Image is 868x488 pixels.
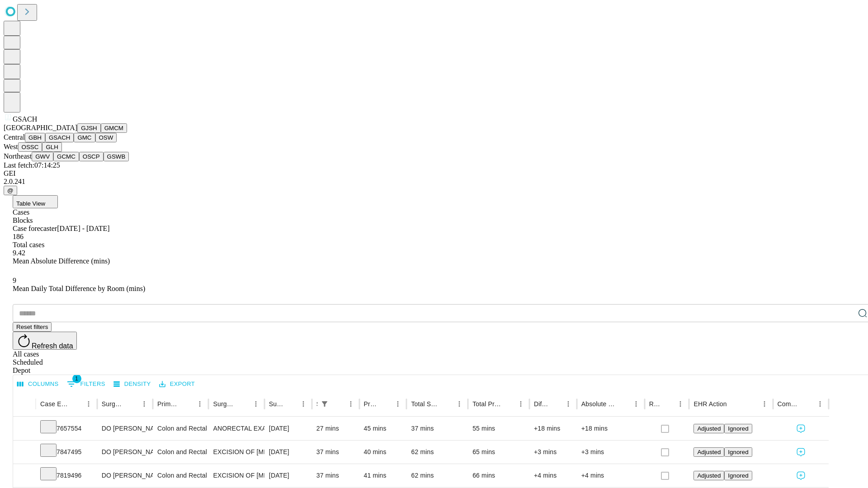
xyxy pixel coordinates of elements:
button: Menu [453,398,466,410]
div: DO [PERSON_NAME] Do [102,464,148,487]
button: Menu [630,398,642,410]
button: Menu [82,398,95,410]
span: [DATE] - [DATE] [57,225,109,232]
span: Central [4,133,25,141]
div: [DATE] [269,464,307,487]
button: Sort [617,398,630,410]
span: West [4,143,18,150]
div: 7657554 [40,417,93,440]
div: Total Scheduled Duration [411,400,439,408]
span: GSACH [13,115,37,123]
div: Surgeon Name [102,400,124,408]
div: DO [PERSON_NAME] Do [102,441,148,464]
div: Surgery Date [269,400,283,408]
div: Primary Service [157,400,180,408]
button: @ [4,186,17,195]
button: Menu [514,398,527,410]
button: Adjusted [693,471,724,480]
div: EXCISION OF [MEDICAL_DATA] EXTENSIVE [213,441,259,464]
button: Menu [392,398,404,410]
span: Mean Daily Total Difference by Room (mins) [13,285,145,292]
button: Show filters [65,377,108,391]
div: 62 mins [411,441,463,464]
div: Scheduled In Room Duration [316,400,317,408]
button: Sort [728,398,741,410]
button: GSWB [104,152,129,161]
div: 1 active filter [318,398,331,410]
button: Sort [181,398,193,410]
button: Adjusted [693,424,724,433]
button: Adjusted [693,447,724,457]
div: 37 mins [316,441,355,464]
div: 37 mins [316,464,355,487]
div: 2.0.241 [4,178,864,186]
div: 7847495 [40,441,93,464]
button: Sort [125,398,138,410]
div: Resolved in EHR [649,400,661,408]
button: OSSC [18,142,42,152]
div: Colon and Rectal Surgery [157,464,204,487]
button: Select columns [15,377,61,391]
span: Mean Absolute Difference (mins) [13,257,110,265]
button: Refresh data [13,332,77,350]
div: 41 mins [364,464,402,487]
button: Expand [18,421,31,437]
button: Menu [297,398,310,410]
span: [GEOGRAPHIC_DATA] [4,124,77,131]
div: +18 mins [581,417,640,440]
button: Show filters [318,398,331,410]
span: 9.42 [13,249,25,257]
div: +4 mins [581,464,640,487]
div: 55 mins [472,417,525,440]
div: +18 mins [534,417,572,440]
button: GWV [32,152,53,161]
div: +3 mins [581,441,640,464]
span: 9 [13,277,16,284]
button: Ignored [724,424,752,433]
span: Adjusted [697,472,721,479]
button: GBH [25,133,45,142]
button: Ignored [724,447,752,457]
button: Sort [379,398,392,410]
div: 7819496 [40,464,93,487]
button: Export [157,377,197,391]
button: Menu [250,398,262,410]
button: Sort [237,398,250,410]
div: Total Predicted Duration [472,400,501,408]
button: Menu [814,398,826,410]
div: 40 mins [364,441,402,464]
span: Adjusted [697,425,721,432]
div: 62 mins [411,464,463,487]
span: 186 [13,233,24,240]
button: Expand [18,468,31,484]
button: GCMC [53,152,79,161]
div: [DATE] [269,417,307,440]
div: +3 mins [534,441,572,464]
button: GMC [74,133,95,142]
div: [DATE] [269,441,307,464]
button: Sort [440,398,453,410]
div: Difference [534,400,548,408]
button: OSCP [79,152,104,161]
div: Absolute Difference [581,400,616,408]
div: +4 mins [534,464,572,487]
div: 66 mins [472,464,525,487]
button: GMCM [101,123,127,133]
span: Reset filters [16,324,48,330]
button: Menu [562,398,575,410]
button: OSW [95,133,117,142]
div: 65 mins [472,441,525,464]
div: Predicted In Room Duration [364,400,378,408]
span: Ignored [728,425,748,432]
div: Colon and Rectal Surgery [157,417,204,440]
button: GLH [42,142,61,152]
button: Sort [332,398,344,410]
button: Sort [70,398,82,410]
button: Menu [758,398,771,410]
button: Reset filters [13,322,52,332]
span: Northeast [4,152,32,160]
span: Ignored [728,472,748,479]
button: Sort [502,398,514,410]
button: Sort [549,398,562,410]
div: 37 mins [411,417,463,440]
